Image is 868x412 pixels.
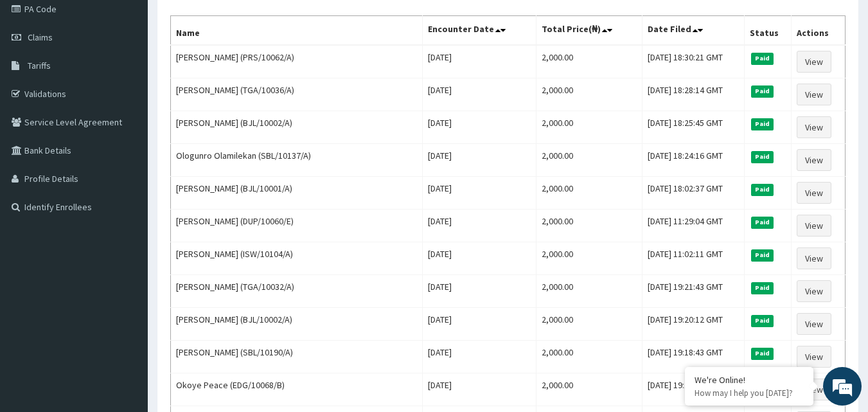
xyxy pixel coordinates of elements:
[642,16,744,46] th: Date Filed
[751,184,774,195] span: Paid
[75,124,177,254] span: We're online!
[422,308,536,341] td: [DATE]
[751,85,774,97] span: Paid
[536,373,642,406] td: 2,000.00
[536,341,642,373] td: 2,000.00
[171,242,423,275] td: [PERSON_NAME] (ISW/10104/A)
[422,45,536,78] td: [DATE]
[797,247,831,269] a: View
[797,215,831,237] a: View
[744,16,791,46] th: Status
[171,16,423,46] th: Name
[422,111,536,144] td: [DATE]
[751,118,774,130] span: Paid
[536,16,642,46] th: Total Price(₦)
[536,275,642,308] td: 2,000.00
[797,313,831,335] a: View
[67,72,216,89] div: Chat with us now
[536,308,642,341] td: 2,000.00
[751,151,774,163] span: Paid
[536,45,642,78] td: 2,000.00
[171,144,423,177] td: Ologunro Olamilekan (SBL/10137/A)
[211,6,242,37] div: Minimize live chat window
[171,111,423,144] td: [PERSON_NAME] (BJL/10002/A)
[695,388,804,399] p: How may I help you today?
[536,144,642,177] td: 2,000.00
[642,144,744,177] td: [DATE] 18:24:16 GMT
[642,177,744,210] td: [DATE] 18:02:37 GMT
[171,45,423,78] td: [PERSON_NAME] (PRS/10062/A)
[791,16,845,46] th: Actions
[797,51,831,73] a: View
[171,341,423,373] td: [PERSON_NAME] (SBL/10190/A)
[797,116,831,138] a: View
[642,275,744,308] td: [DATE] 19:21:43 GMT
[797,379,831,400] a: View
[797,149,831,171] a: View
[422,210,536,242] td: [DATE]
[171,275,423,308] td: [PERSON_NAME] (TGA/10032/A)
[422,16,536,46] th: Encounter Date
[422,275,536,308] td: [DATE]
[422,341,536,373] td: [DATE]
[751,282,774,294] span: Paid
[171,177,423,210] td: [PERSON_NAME] (BJL/10001/A)
[536,111,642,144] td: 2,000.00
[536,177,642,210] td: 2,000.00
[171,373,423,406] td: Okoye Peace (EDG/10068/B)
[171,78,423,111] td: [PERSON_NAME] (TGA/10036/A)
[24,64,52,96] img: d_794563401_company_1708531726252_794563401
[642,45,744,78] td: [DATE] 18:30:21 GMT
[536,210,642,242] td: 2,000.00
[751,217,774,228] span: Paid
[797,84,831,105] a: View
[536,78,642,111] td: 2,000.00
[422,144,536,177] td: [DATE]
[422,78,536,111] td: [DATE]
[642,341,744,373] td: [DATE] 19:18:43 GMT
[171,210,423,242] td: [PERSON_NAME] (DUP/10060/E)
[642,78,744,111] td: [DATE] 18:28:14 GMT
[422,177,536,210] td: [DATE]
[751,348,774,359] span: Paid
[797,182,831,204] a: View
[642,308,744,341] td: [DATE] 19:20:12 GMT
[751,53,774,64] span: Paid
[422,242,536,275] td: [DATE]
[642,373,744,406] td: [DATE] 19:17:09 GMT
[536,242,642,275] td: 2,000.00
[797,346,831,368] a: View
[6,275,245,320] textarea: Type your message and hit 'Enter'
[751,249,774,261] span: Paid
[422,373,536,406] td: [DATE]
[695,374,804,386] div: We're Online!
[642,210,744,242] td: [DATE] 11:29:04 GMT
[171,308,423,341] td: [PERSON_NAME] (BJL/10002/A)
[797,280,831,302] a: View
[28,60,51,71] span: Tariffs
[642,111,744,144] td: [DATE] 18:25:45 GMT
[751,315,774,327] span: Paid
[28,31,53,43] span: Claims
[642,242,744,275] td: [DATE] 11:02:11 GMT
